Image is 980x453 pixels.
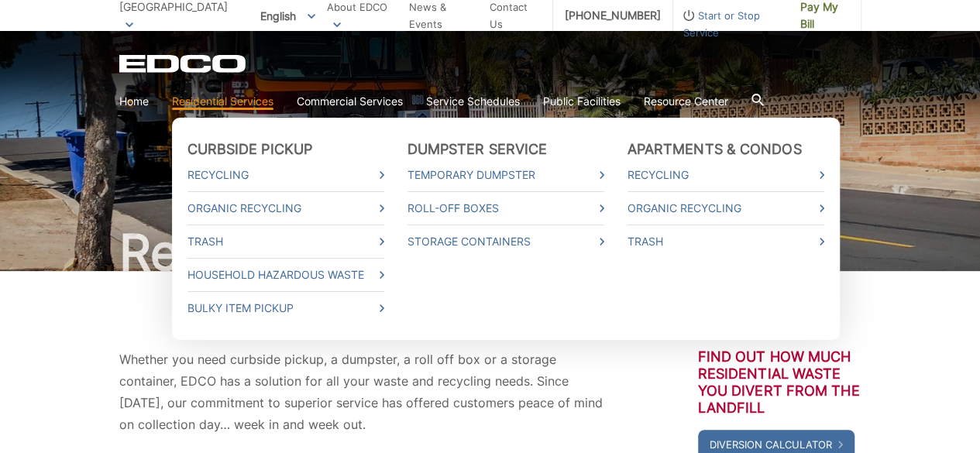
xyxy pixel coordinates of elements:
a: Service Schedules [426,93,520,110]
h3: Find out how much residential waste you divert from the landfill [698,348,861,417]
a: Apartments & Condos [628,141,802,158]
a: Trash [187,233,384,250]
a: Organic Recycling [187,200,384,217]
a: Public Facilities [543,93,621,110]
a: Home [119,93,149,110]
a: Recycling [187,166,384,184]
a: Roll-Off Boxes [407,200,604,217]
a: Organic Recycling [628,200,824,217]
a: EDCD logo. Return to the homepage. [119,54,248,73]
a: Residential Services [172,93,273,110]
a: Trash [628,233,824,250]
a: Commercial Services [297,93,403,110]
a: Recycling [628,166,824,184]
p: Whether you need curbside pickup, a dumpster, a roll off box or a storage container, EDCO has a s... [119,348,604,435]
a: Resource Center [644,93,728,110]
a: Household Hazardous Waste [187,266,384,283]
a: Dumpster Service [407,141,548,158]
a: Bulky Item Pickup [187,300,384,317]
a: Storage Containers [407,233,604,250]
h1: Residential Services [119,228,861,277]
a: Temporary Dumpster [407,166,604,184]
a: Curbside Pickup [187,141,313,158]
span: English [249,3,327,29]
